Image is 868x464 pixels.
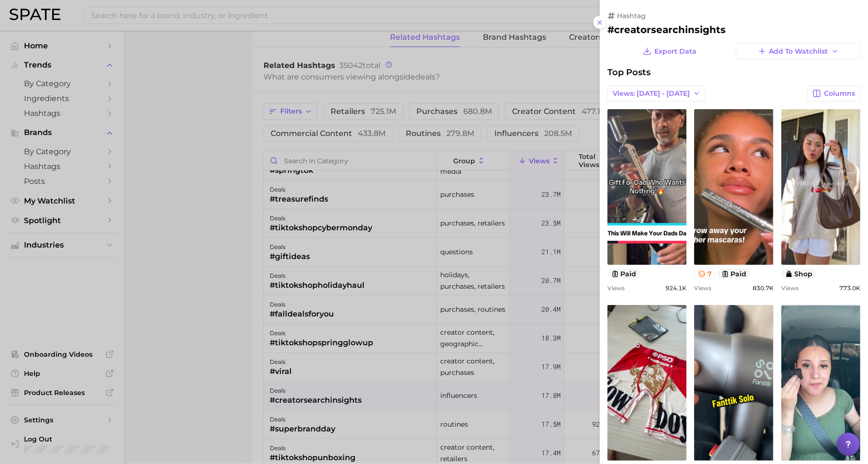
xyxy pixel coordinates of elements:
span: Top Posts [607,67,651,78]
span: 924.1k [665,284,686,292]
span: Views [694,284,711,292]
button: Columns [807,85,860,102]
span: Add to Watchlist [769,47,828,56]
span: Views: [DATE] - [DATE] [613,90,690,98]
button: Add to Watchlist [736,43,860,59]
button: paid [607,269,640,279]
button: paid [718,269,751,279]
button: 7 [694,269,716,279]
button: Export Data [640,43,699,59]
span: Views [607,284,625,292]
h2: #creatorsearchinsights [607,24,860,35]
span: Columns [824,90,855,98]
span: hashtag [617,11,646,20]
span: 773.0k [839,284,860,292]
button: Views: [DATE] - [DATE] [607,85,706,102]
span: Export Data [654,47,697,56]
button: shop [781,269,817,279]
span: Views [781,284,799,292]
span: 830.7k [753,284,774,292]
